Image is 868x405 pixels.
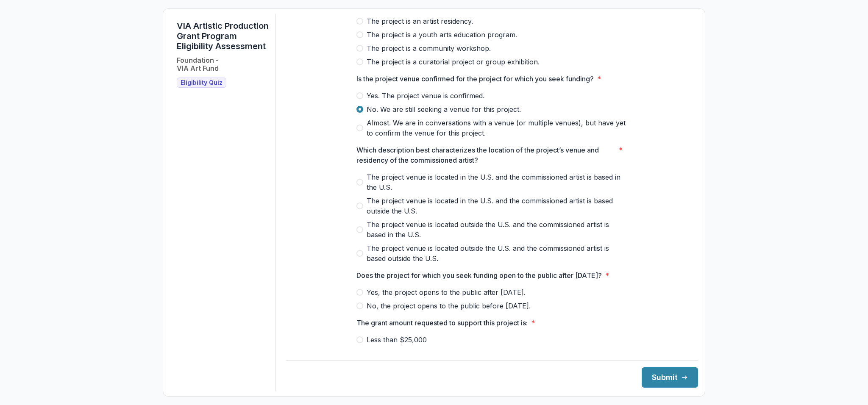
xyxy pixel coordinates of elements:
h1: VIA Artistic Production Grant Program Eligibility Assessment [177,21,269,51]
span: The project venue is located in the U.S. and the commissioned artist is based outside the U.S. [367,196,628,216]
span: The project venue is located outside the U.S. and the commissioned artist is based outside the U.S. [367,243,628,264]
p: Which description best characterizes the location of the project’s venue and residency of the com... [356,145,615,165]
span: No, the project opens to the public before [DATE]. [367,301,531,311]
h2: Foundation - VIA Art Fund [177,56,219,72]
span: The project is a curatorial project or group exhibition. [367,57,540,67]
p: The grant amount requested to support this project is: [356,318,528,328]
span: Almost. We are in conversations with a venue (or multiple venues), but have yet to confirm the ve... [367,118,628,138]
span: The project venue is located in the U.S. and the commissioned artist is based in the U.S. [367,172,628,192]
span: No. We are still seeking a venue for this project. [367,104,521,114]
span: Eligibility Quiz [181,79,223,86]
span: Less than $25,000 [367,335,427,345]
span: Yes. The project venue is confirmed. [367,91,484,101]
span: The project venue is located outside the U.S. and the commissioned artist is based in the U.S. [367,219,628,240]
span: The project is a youth arts education program. [367,30,517,40]
p: Does the project for which you seek funding open to the public after [DATE]? [356,270,602,280]
button: Submit [642,367,698,388]
p: Is the project venue confirmed for the project for which you seek funding? [356,74,594,84]
span: The project is a community workshop. [367,43,491,53]
span: Yes, the project opens to the public after [DATE]. [367,287,526,297]
span: The project is an artist residency. [367,16,473,26]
